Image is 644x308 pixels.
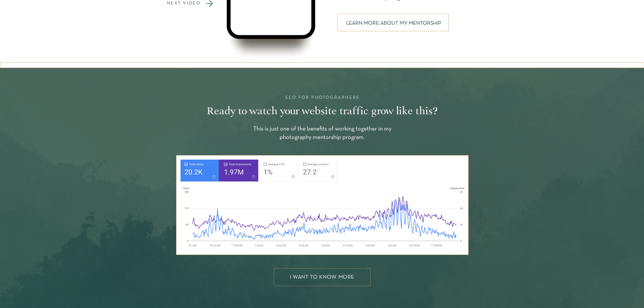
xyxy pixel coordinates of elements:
a: I WANT TO KNOW MORE [284,275,361,280]
div: Keywords by Traffic [75,40,114,44]
h2: SEO for photographers [253,95,392,101]
img: logo_orange.svg [11,11,16,16]
div: This is just one of the benefits of working together in my photography mentorship program. [241,125,404,142]
img: tab_keywords_by_traffic_grey.svg [67,39,73,45]
div: Domain: [DOMAIN_NAME] [18,18,74,23]
a: LEARN MORE ABOUT MY MENTORSHIP [344,21,444,25]
div: Domain Overview [26,40,61,44]
img: website_grey.svg [11,18,16,23]
img: tab_domain_overview_orange.svg [18,39,24,45]
div: v 4.0.25 [19,11,33,16]
div: Ready to watch your website traffic grow like this? [183,105,461,120]
a: NEXT VIDEO [161,1,207,5]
